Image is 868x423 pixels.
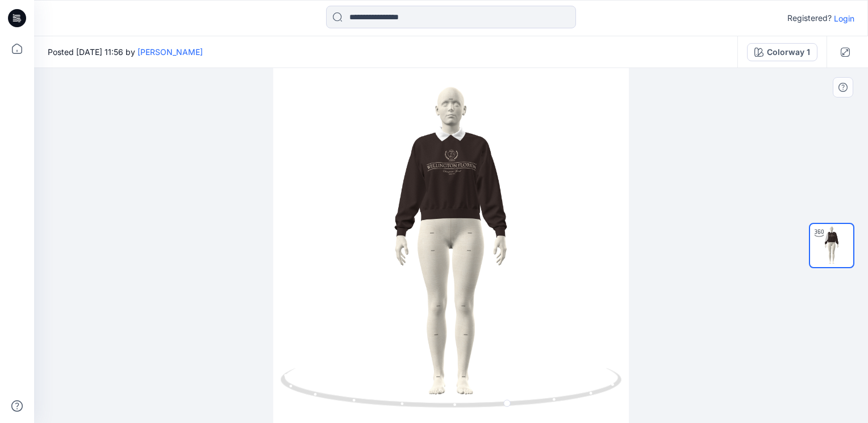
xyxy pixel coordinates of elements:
span: Posted [DATE] 11:56 by [48,46,203,58]
p: Login [834,12,854,24]
a: [PERSON_NAME] [137,47,203,57]
div: Colorway 1 [767,46,810,58]
button: Colorway 1 [747,43,817,61]
p: Registered? [787,11,832,25]
img: Arşiv [810,224,853,267]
